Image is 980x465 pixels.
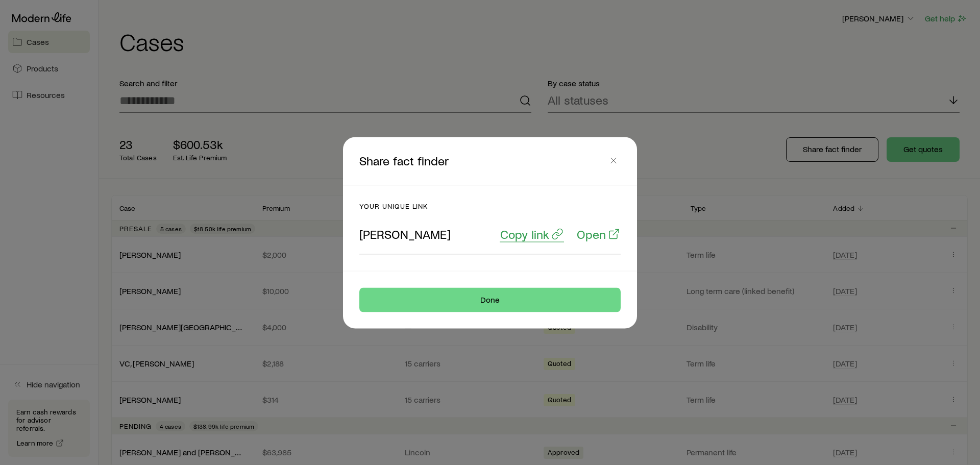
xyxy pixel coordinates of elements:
[359,202,621,210] p: Your unique link
[359,227,451,241] p: [PERSON_NAME]
[359,153,606,168] p: Share fact finder
[500,227,549,241] p: Copy link
[500,226,564,242] button: Copy link
[576,226,621,242] a: Open
[359,287,621,312] button: Done
[577,227,606,241] p: Open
